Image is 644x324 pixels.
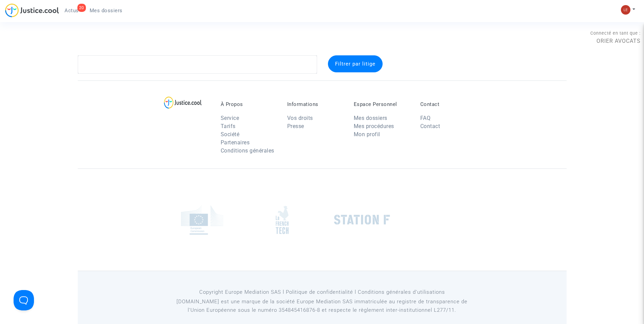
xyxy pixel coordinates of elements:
[77,4,86,12] div: 20
[65,7,79,14] span: Actus
[590,31,641,36] span: Connecté en tant que :
[354,101,410,107] p: Espace Personnel
[354,123,394,129] a: Mes procédures
[167,298,477,314] p: [DOMAIN_NAME] est une marque de la société Europe Mediation SAS immatriculée au registre de tr...
[221,101,277,107] p: À Propos
[221,123,236,129] a: Tarifs
[276,205,289,234] img: french_tech.png
[287,115,313,121] a: Vos droits
[420,115,431,121] a: FAQ
[221,131,240,138] a: Société
[84,5,128,16] a: Mes dossiers
[287,123,304,129] a: Presse
[621,5,630,15] img: 7d989c7df380ac848c7da5f314e8ff03
[334,215,390,225] img: stationf.png
[90,7,123,14] span: Mes dossiers
[164,96,202,109] img: logo-lg.svg
[181,205,223,235] img: europe_commision.png
[354,131,380,138] a: Mon profil
[221,139,250,146] a: Partenaires
[287,101,344,107] p: Informations
[221,147,274,154] a: Conditions générales
[59,5,84,16] a: 20Actus
[167,288,477,296] p: Copyright Europe Mediation SAS l Politique de confidentialité l Conditions générales d’utilisa...
[420,123,440,129] a: Contact
[335,61,375,67] span: Filtrer par litige
[420,101,477,107] p: Contact
[5,3,59,17] img: jc-logo.svg
[221,115,239,121] a: Service
[14,290,34,310] iframe: Help Scout Beacon - Open
[354,115,387,121] a: Mes dossiers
